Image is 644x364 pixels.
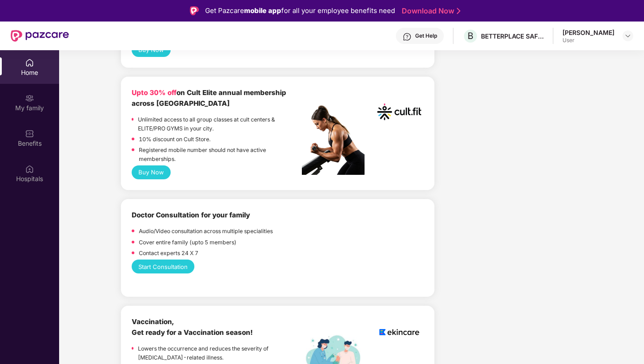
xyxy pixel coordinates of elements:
p: Contact experts 24 X 7 [139,249,198,257]
div: BETTERPLACE SAFETY SOLUTIONS PRIVATE LIMITED [481,32,544,40]
b: Doctor Consultation for your family [132,211,250,219]
b: Upto 30% off [132,88,176,97]
p: Lowers the occurrence and reduces the severity of [MEDICAL_DATA]-related illness. [138,344,302,362]
img: logoEkincare.png [375,316,424,348]
img: pc2.png [302,105,365,175]
b: on Cult Elite annual membership across [GEOGRAPHIC_DATA] [132,88,286,108]
strong: mobile app [244,6,281,15]
img: svg+xml;base64,PHN2ZyBpZD0iSGVscC0zMngzMiIgeG1sbnM9Imh0dHA6Ly93d3cudzMub3JnLzIwMDAvc3ZnIiB3aWR0aD... [403,32,412,41]
img: svg+xml;base64,PHN2ZyBpZD0iSG9tZSIgeG1sbnM9Imh0dHA6Ly93d3cudzMub3JnLzIwMDAvc3ZnIiB3aWR0aD0iMjAiIG... [25,58,34,67]
img: svg+xml;base64,PHN2ZyBpZD0iRHJvcGRvd24tMzJ4MzIiIHhtbG5zPSJodHRwOi8vd3d3LnczLm9yZy8yMDAwL3N2ZyIgd2... [624,32,631,39]
div: [PERSON_NAME] [562,28,614,37]
div: User [562,37,614,44]
img: New Pazcare Logo [11,30,69,42]
img: cult.png [375,87,424,136]
img: Stroke [457,6,460,16]
span: B [468,30,473,41]
p: Audio/Video consultation across multiple specialities [139,227,273,235]
b: Vaccination, Get ready for a Vaccination season! [132,317,253,337]
button: Start Consultation [132,260,194,273]
p: 10% discount on Cult Store. [139,135,210,143]
img: svg+xml;base64,PHN2ZyBpZD0iSG9zcGl0YWxzIiB4bWxucz0iaHR0cDovL3d3dy53My5vcmcvMjAwMC9zdmciIHdpZHRoPS... [25,165,34,173]
div: Get Pazcare for all your employee benefits need [205,5,395,16]
div: Get Help [415,32,437,39]
p: Cover entire family (upto 5 members) [139,238,236,247]
img: svg+xml;base64,PHN2ZyB3aWR0aD0iMjAiIGhlaWdodD0iMjAiIHZpZXdCb3g9IjAgMCAyMCAyMCIgZmlsbD0ibm9uZSIgeG... [25,94,34,103]
a: Download Now [402,6,458,16]
img: svg+xml;base64,PHN2ZyBpZD0iQmVuZWZpdHMiIHhtbG5zPSJodHRwOi8vd3d3LnczLm9yZy8yMDAwL3N2ZyIgd2lkdGg9Ij... [25,129,34,138]
p: Registered mobile number should not have active memberships. [139,146,302,163]
button: Buy Now [132,165,171,179]
p: Unlimited access to all group classes at cult centers & ELITE/PRO GYMS in your city. [138,115,302,133]
img: Logo [190,6,199,15]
